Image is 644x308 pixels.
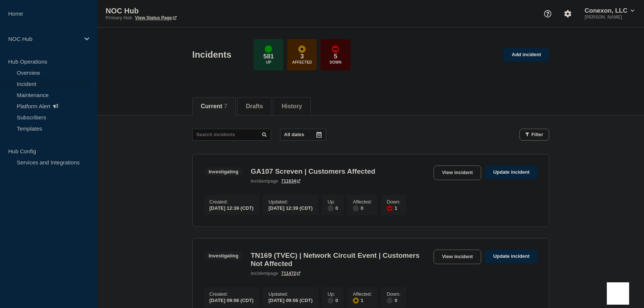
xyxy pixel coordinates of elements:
[268,291,313,297] p: Updated :
[531,132,543,137] span: Filter
[328,298,334,304] div: disabled
[209,291,254,297] p: Created :
[209,205,254,211] div: [DATE] 12:39 (CDT)
[328,205,338,211] div: 0
[281,271,300,276] a: 711472
[106,15,132,20] p: Primary Hub
[353,297,372,304] div: 1
[280,129,326,141] button: All dates
[251,271,268,276] span: incident
[353,298,359,304] div: affected
[328,291,338,297] p: Up :
[135,15,176,20] a: View Status Page
[334,53,337,60] p: 5
[204,251,243,260] span: Investigating
[519,129,549,141] button: Filter
[353,291,372,297] p: Affected :
[328,205,334,211] div: disabled
[192,49,231,60] h1: Incidents
[251,179,278,184] p: page
[106,7,254,15] p: NOC Hub
[560,6,576,22] button: Account settings
[298,45,306,53] div: affected
[300,53,304,60] p: 3
[387,199,400,205] p: Down :
[251,167,375,176] h3: GA107 Screven | Customers Affected
[540,6,556,22] button: Support
[8,36,80,42] p: NOC Hub
[251,251,429,268] h3: TN169 (TVEC) | Network Circuit Event | Customers Not Affected
[583,15,636,20] p: [PERSON_NAME]
[246,103,263,110] button: Drafts
[387,205,393,211] div: down
[330,60,342,64] p: Down
[284,132,304,137] p: All dates
[387,205,400,211] div: 1
[201,103,227,110] button: Current 7
[434,250,482,264] a: View incident
[387,298,393,304] div: disabled
[251,271,278,276] p: page
[281,103,302,110] button: History
[266,60,271,64] p: Up
[281,179,300,184] a: 711634
[268,205,313,211] div: [DATE] 12:39 (CDT)
[328,199,338,205] p: Up :
[485,250,538,263] a: Update incident
[268,199,313,205] p: Updated :
[265,45,272,53] div: up
[353,205,359,211] div: disabled
[332,45,339,53] div: down
[328,297,338,304] div: 0
[485,166,538,179] a: Update incident
[209,199,254,205] p: Created :
[263,53,274,60] p: 581
[434,166,482,180] a: View incident
[292,60,312,64] p: Affected
[583,7,636,15] button: Conexon, LLC
[387,291,400,297] p: Down :
[268,297,313,303] div: [DATE] 09:06 (CDT)
[192,129,271,141] input: Search incidents
[353,205,372,211] div: 0
[224,103,227,109] span: 7
[353,199,372,205] p: Affected :
[209,297,254,303] div: [DATE] 09:06 (CDT)
[503,48,549,62] a: Add incident
[607,282,629,305] iframe: Help Scout Beacon - Open
[387,297,400,304] div: 0
[251,179,268,184] span: incident
[204,167,243,176] span: Investigating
